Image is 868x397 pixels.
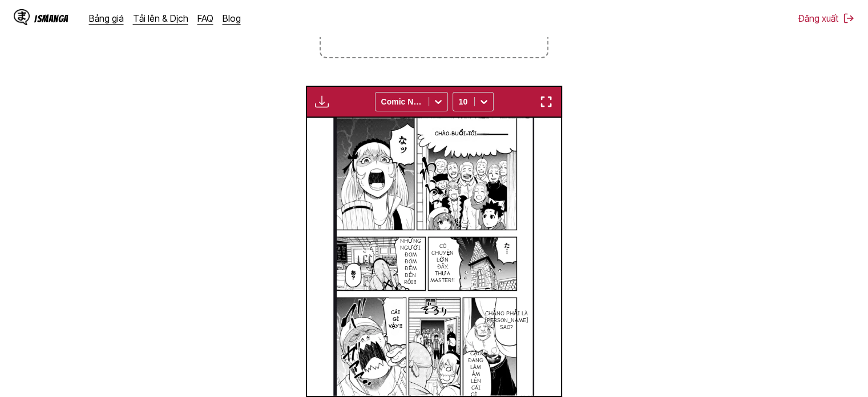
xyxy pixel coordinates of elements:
img: Download translated images [315,95,329,109]
a: Blog [223,13,241,24]
div: IsManga [34,13,68,24]
img: Enter fullscreen [539,95,553,109]
img: Sign out [843,13,854,24]
p: Có chuyện lớn đây, thưa Master‼ [428,240,457,286]
p: Cái gì vậy‼ [386,307,405,332]
img: Manga Panel [333,118,534,396]
p: Những người đom đóm đêm đến rồi‼ [397,235,423,288]
a: FAQ [197,13,213,24]
a: IsManga LogoIsManga [14,9,89,27]
img: IsManga Logo [14,9,30,25]
button: Đăng xuất [798,13,854,24]
p: Chào buổi tối [433,128,479,139]
a: Tải lên & Dịch [133,13,188,24]
p: Chẳng phải là [PERSON_NAME] sao? [483,308,530,333]
a: Bảng giá [89,13,124,24]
